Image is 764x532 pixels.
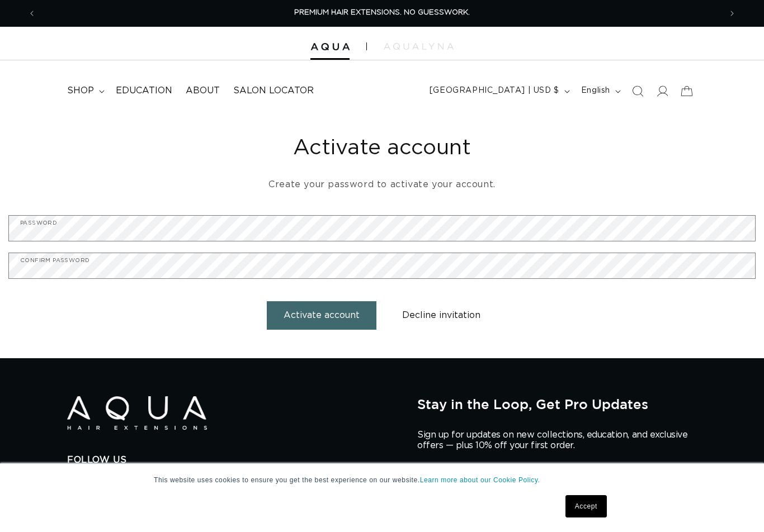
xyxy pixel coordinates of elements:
span: [GEOGRAPHIC_DATA] | USD $ [430,85,559,97]
button: Decline invitation [385,301,497,330]
a: Learn more about our Cookie Policy. [420,476,540,484]
span: Education [116,85,172,97]
a: Accept [565,495,607,517]
button: Activate account [267,301,376,330]
span: Salon Locator [233,85,314,97]
img: Aqua Hair Extensions [67,396,207,430]
img: aqualyna.com [384,43,454,50]
a: About [179,78,227,103]
span: PREMIUM HAIR EXTENSIONS. NO GUESSWORK. [294,9,470,16]
h2: Follow Us [67,454,400,466]
span: shop [67,85,94,97]
p: This website uses cookies to ensure you get the best experience on our website. [154,475,610,485]
button: Next announcement [720,3,744,24]
summary: Search [625,79,650,103]
h2: Stay in the Loop, Get Pro Updates [417,396,697,412]
a: Salon Locator [227,78,320,103]
button: English [574,80,625,102]
a: Education [109,78,179,103]
p: Create your password to activate your account. [8,177,756,193]
button: Previous announcement [20,3,44,24]
span: About [186,85,220,97]
img: Aqua Hair Extensions [310,43,350,51]
summary: shop [60,78,109,103]
button: [GEOGRAPHIC_DATA] | USD $ [423,80,574,102]
p: Sign up for updates on new collections, education, and exclusive offers — plus 10% off your first... [417,430,697,451]
h1: Activate account [8,135,756,162]
span: English [581,85,610,97]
